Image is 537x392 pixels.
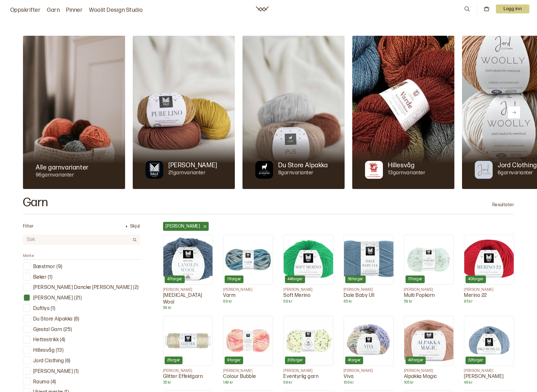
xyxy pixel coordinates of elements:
[23,235,130,245] input: Søk
[348,277,363,282] p: 56 farger
[464,373,514,380] p: [PERSON_NAME]
[23,253,34,258] span: Merke
[223,316,273,366] img: Colour Bubble
[74,368,78,375] p: ( 1 )
[36,172,89,179] p: 96 garnvarianter
[66,6,83,15] a: Pinner
[287,277,302,282] p: 44 farger
[223,235,273,284] img: Varm
[344,299,394,304] p: 65 kr
[168,170,217,177] p: 21 garnvarianter
[223,368,273,373] p: [PERSON_NAME]
[33,327,62,333] p: Gjestal Garn
[10,6,41,15] a: Oppskrifter
[63,327,72,333] p: ( 25 )
[388,170,425,177] p: 13 garnvarianter
[242,36,345,189] img: Du Store Alpakka
[344,368,394,373] p: [PERSON_NAME]
[464,299,514,304] p: 95 kr
[130,223,140,230] p: Skjul
[498,161,537,170] p: Jord Clothing
[464,235,514,304] a: Merino 2240farger[PERSON_NAME]Merino 2295 kr
[33,347,55,354] p: Hillesvåg
[498,170,537,177] p: 6 garnvarianter
[65,358,70,365] p: ( 6 )
[283,292,333,299] p: Soft Merino
[163,316,213,385] a: Glitter Effektgarn2farger[PERSON_NAME]Glitter Effektgarn35 kr
[47,6,60,15] a: Garn
[475,161,493,179] img: Merkegarn
[33,284,132,291] p: [PERSON_NAME] Dancke [PERSON_NAME]
[404,316,454,366] img: Alpakka Magic
[36,163,89,172] p: Alle garnvarianter
[365,161,383,179] img: Merkegarn
[167,358,180,363] p: 2 farger
[344,292,394,299] p: Dale Baby Ull
[163,373,213,380] p: Glitter Effektgarn
[344,235,394,304] a: Dale Baby Ull56farger[PERSON_NAME]Dale Baby Ull65 kr
[255,161,273,179] img: Merkegarn
[33,379,49,386] p: Rauma
[344,235,393,284] img: Dale Baby Ull
[283,368,333,373] p: [PERSON_NAME]
[348,358,361,363] p: 4 farger
[167,277,182,282] p: 47 farger
[464,292,514,299] p: Merino 22
[344,380,394,385] p: 109 kr
[408,277,422,282] p: 17 farger
[223,373,273,380] p: Colour Bubble
[33,295,73,302] p: [PERSON_NAME]
[223,292,273,299] p: Varm
[163,235,213,311] a: Lanolin Wool47farger[PERSON_NAME][MEDICAL_DATA] Wool59 kr
[404,235,454,304] a: Multi Popkorn17farger[PERSON_NAME]Multi Popkorn59 kr
[283,373,333,380] p: Eventyrlig garn
[163,380,213,385] p: 35 kr
[278,170,328,177] p: 8 garnvarianter
[163,368,213,373] p: [PERSON_NAME]
[163,235,213,284] img: Lanolin Wool
[344,373,394,380] p: Viva
[468,277,483,282] p: 40 farger
[56,347,63,354] p: ( 13 )
[404,287,454,292] p: [PERSON_NAME]
[74,295,82,302] p: ( 21 )
[33,368,73,375] p: [PERSON_NAME]
[464,316,514,366] img: Øko Bomull
[48,274,52,281] p: ( 1 )
[163,287,213,292] p: [PERSON_NAME]
[51,379,56,386] p: ( 4 )
[33,316,73,323] p: Du Store Alpakka
[223,287,273,292] p: [PERSON_NAME]
[408,358,423,363] p: 40 farger
[227,277,241,282] p: 11 farger
[33,358,64,365] p: Jord Clothing
[404,373,454,380] p: Alpakka Magic
[145,161,163,179] img: Merkegarn
[468,358,483,363] p: 32 farger
[133,284,138,291] p: ( 2 )
[51,305,55,312] p: ( 1 )
[404,316,454,385] a: Alpakka Magic40farger[PERSON_NAME]Alpakka Magic105 kr
[223,235,273,304] a: Varm11farger[PERSON_NAME]Varm89 kr
[283,287,333,292] p: [PERSON_NAME]
[404,292,454,299] p: Multi Popkorn
[464,316,514,385] a: Øko Bomull32farger[PERSON_NAME][PERSON_NAME]49 kr
[464,235,514,284] img: Merino 22
[344,287,394,292] p: [PERSON_NAME]
[223,380,273,385] p: 149 kr
[287,358,303,363] p: 20 farger
[89,6,143,15] a: Woolit Design Studio
[23,197,48,209] h2: Garn
[256,6,269,11] a: Woolit
[283,299,333,304] p: 89 kr
[283,235,333,304] a: Soft Merino44farger[PERSON_NAME]Soft Merino89 kr
[352,36,454,189] img: Hillesvåg
[492,202,514,208] p: Resultater
[464,287,514,292] p: [PERSON_NAME]
[404,299,454,304] p: 59 kr
[388,161,414,170] p: Hillesvåg
[344,316,394,385] a: Viva4farger[PERSON_NAME]Viva109 kr
[56,264,62,270] p: ( 9 )
[74,316,79,323] p: ( 8 )
[464,368,514,373] p: [PERSON_NAME]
